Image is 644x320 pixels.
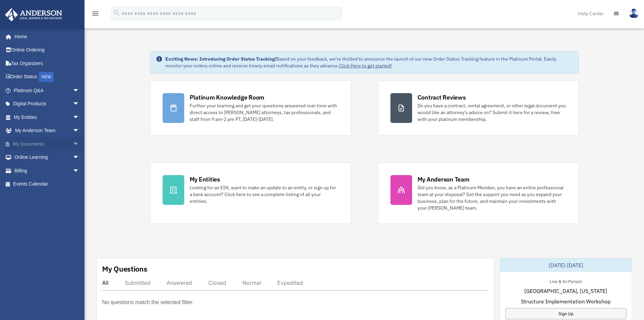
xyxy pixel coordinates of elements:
a: Tax Organizers [5,57,90,70]
span: arrow_drop_down [73,124,86,138]
div: My Anderson Team [418,175,470,184]
a: Platinum Knowledge Room Further your learning and get your questions answered real-time with dire... [150,81,351,135]
a: Sign Up [505,308,626,319]
span: [GEOGRAPHIC_DATA], [US_STATE] [524,287,607,295]
a: My Entities Looking for an EIN, want to make an update to an entity, or sign up for a bank accoun... [150,163,351,224]
div: My Entities [190,175,220,184]
div: Normal [242,279,261,286]
a: My Anderson Team Did you know, as a Platinum Member, you have an entire professional team at your... [378,163,579,224]
div: Contract Reviews [418,93,466,102]
a: Contract Reviews Do you have a contract, rental agreement, or other legal document you would like... [378,81,579,135]
span: arrow_drop_down [73,97,86,111]
div: Expedited [277,279,303,286]
div: Looking for an EIN, want to make an update to an entity, or sign up for a bank account? Click her... [190,184,338,205]
a: Events Calendar [5,177,90,191]
div: Did you know, as a Platinum Member, you have an entire professional team at your disposal? Get th... [418,184,566,211]
a: Home [5,30,86,43]
a: Online Learningarrow_drop_down [5,151,90,164]
img: Anderson Advisors Platinum Portal [3,8,64,21]
div: Platinum Knowledge Room [190,93,265,102]
a: Billingarrow_drop_down [5,164,90,177]
div: [DATE]-[DATE] [500,258,632,272]
i: search [113,9,120,17]
a: Click Here to get started! [339,63,392,69]
a: menu [91,12,99,18]
span: Structure Implementation Workshop [521,297,611,305]
div: Submitted [125,279,150,286]
a: My Anderson Teamarrow_drop_down [5,124,90,137]
span: arrow_drop_down [73,84,86,98]
span: arrow_drop_down [73,164,86,178]
div: My Questions [102,264,147,274]
span: arrow_drop_down [73,137,86,151]
strong: Exciting News: Introducing Order Status Tracking! [165,56,276,62]
div: NEW [39,72,54,82]
div: Further your learning and get your questions answered real-time with direct access to [PERSON_NAM... [190,102,338,123]
div: Live & In-Person [544,277,587,284]
a: Platinum Q&Aarrow_drop_down [5,84,90,97]
a: Order StatusNEW [5,70,90,84]
div: Based on your feedback, we're thrilled to announce the launch of our new Order Status Tracking fe... [165,56,573,69]
i: menu [91,9,99,18]
img: User Pic [629,8,639,18]
span: arrow_drop_down [73,151,86,165]
a: My Documentsarrow_drop_down [5,137,90,151]
a: My Entitiesarrow_drop_down [5,110,90,124]
div: Do you have a contract, rental agreement, or other legal document you would like an attorney's ad... [418,102,566,123]
div: Answered [167,279,192,286]
span: arrow_drop_down [73,110,86,124]
a: Digital Productsarrow_drop_down [5,97,90,111]
a: Online Ordering [5,43,90,57]
div: Closed [208,279,226,286]
p: No questions match the selected filter. [102,298,193,307]
div: All [102,279,109,286]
